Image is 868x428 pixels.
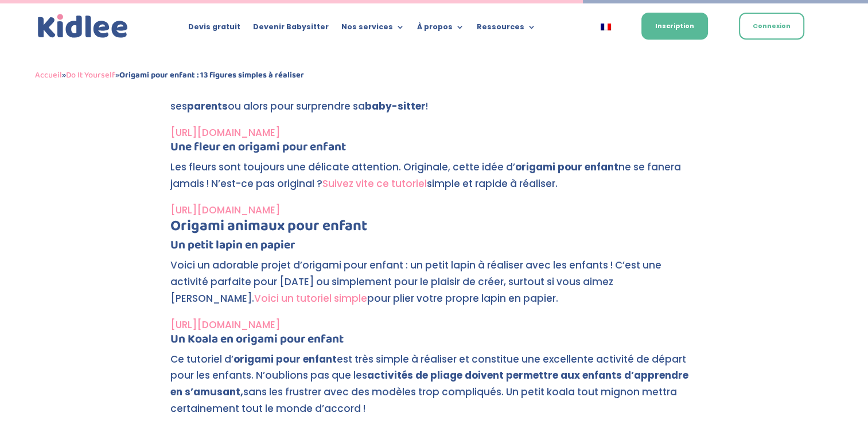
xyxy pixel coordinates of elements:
[515,160,618,174] strong: origami pour enfant
[35,68,304,82] span: » »
[119,68,304,82] strong: Origami pour enfant : 13 figures simples à réaliser
[187,99,228,113] strong: parents
[170,368,688,399] strong: activités de pliage doivent permettre aux enfants d’apprendre en s’amusant,
[170,318,280,332] a: [URL][DOMAIN_NAME]
[35,11,131,41] a: Kidlee Logo
[322,177,427,190] a: Suivez vite ce tutoriel
[739,13,804,40] a: Connexion
[170,351,698,427] p: Ce tutoriel d’ est très simple à réaliser et constitue une excellente activité de départ pour les...
[66,68,115,82] a: Do It Yourself
[35,11,131,41] img: logo_kidlee_bleu
[170,219,698,239] h3: Origami animaux pour enfant
[170,257,698,317] p: Voici un adorable projet d’origami pour enfant : un petit lapin à réaliser avec les enfants ! C’e...
[188,23,240,36] a: Devis gratuit
[170,239,698,257] h4: Un petit lapin en papier
[341,23,404,36] a: Nos services
[417,23,464,36] a: À propos
[170,159,698,202] p: Les fleurs sont toujours une délicate attention. Originale, cette idée d’ ne se fanera jamais ! N...
[365,99,426,113] strong: baby-sitter
[233,352,337,366] strong: origami pour enfant
[254,291,367,305] a: Voici un tutoriel simple
[477,23,536,36] a: Ressources
[641,13,708,40] a: Inscription
[170,141,698,159] h4: Une fleur en origami pour enfant
[35,68,62,82] a: Accueil
[170,333,698,351] h4: Un Koala en origami pour enfant
[601,24,611,30] img: Français
[170,126,280,139] a: [URL][DOMAIN_NAME]
[170,203,280,217] a: [URL][DOMAIN_NAME]
[253,23,329,36] a: Devenir Babysitter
